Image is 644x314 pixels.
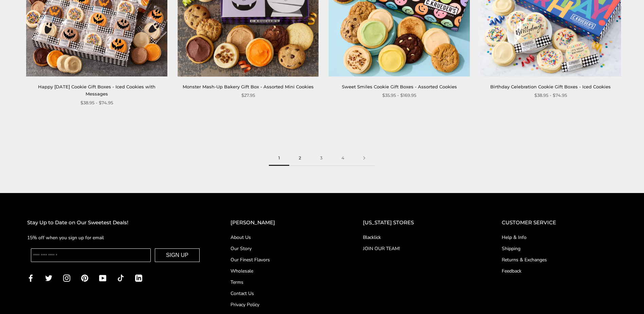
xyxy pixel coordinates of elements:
[45,274,52,282] a: Twitter
[342,84,457,89] a: Sweet Smiles Cookie Gift Boxes - Assorted Cookies
[117,274,124,282] a: TikTok
[31,248,151,262] input: Enter your email
[502,245,617,252] a: Shipping
[99,274,106,282] a: YouTube
[502,234,617,241] a: Help & Info
[490,84,611,89] a: Birthday Celebration Cookie Gift Boxes - Iced Cookies
[534,92,567,99] span: $38.95 - $74.95
[183,84,314,89] a: Monster Mash-Up Bakery Gift Box - Assorted Mini Cookies
[502,256,617,263] a: Returns & Exchanges
[63,274,70,282] a: Instagram
[135,274,142,282] a: LinkedIn
[363,245,475,252] a: JOIN OUR TEAM!
[27,219,203,227] h2: Stay Up to Date on Our Sweetest Deals!
[231,290,336,297] a: Contact Us
[5,288,70,309] iframe: Sign Up via Text for Offers
[363,219,475,227] h2: [US_STATE] STORES
[311,151,332,166] a: 3
[27,274,34,282] a: Facebook
[231,245,336,252] a: Our Story
[354,151,375,166] a: Next page
[289,151,311,166] a: 2
[241,92,255,99] span: $27.95
[269,151,289,166] span: 1
[231,279,336,286] a: Terms
[38,84,155,97] a: Happy [DATE] Cookie Gift Boxes - Iced Cookies with Messages
[231,234,336,241] a: About Us
[231,219,336,227] h2: [PERSON_NAME]
[81,274,88,282] a: Pinterest
[502,267,617,275] a: Feedback
[231,256,336,263] a: Our Finest Flavors
[382,92,416,99] span: $35.95 - $169.95
[27,234,203,242] p: 15% off when you sign up for email
[231,267,336,275] a: Wholesale
[231,301,336,308] a: Privacy Policy
[155,248,200,262] button: SIGN UP
[80,99,113,106] span: $38.95 - $74.95
[332,151,354,166] a: 4
[363,234,475,241] a: Blacklick
[502,219,617,227] h2: CUSTOMER SERVICE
